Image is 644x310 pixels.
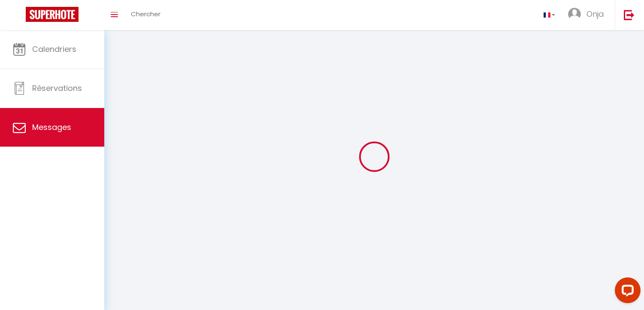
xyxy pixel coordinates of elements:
img: logout [624,9,635,20]
span: Chercher [131,9,160,18]
span: Messages [32,122,71,132]
img: Super Booking [26,7,79,22]
span: Onja [587,9,604,19]
span: Réservations [32,83,82,93]
iframe: LiveChat chat widget [608,274,644,310]
img: ... [568,8,581,21]
span: Calendriers [32,44,76,54]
